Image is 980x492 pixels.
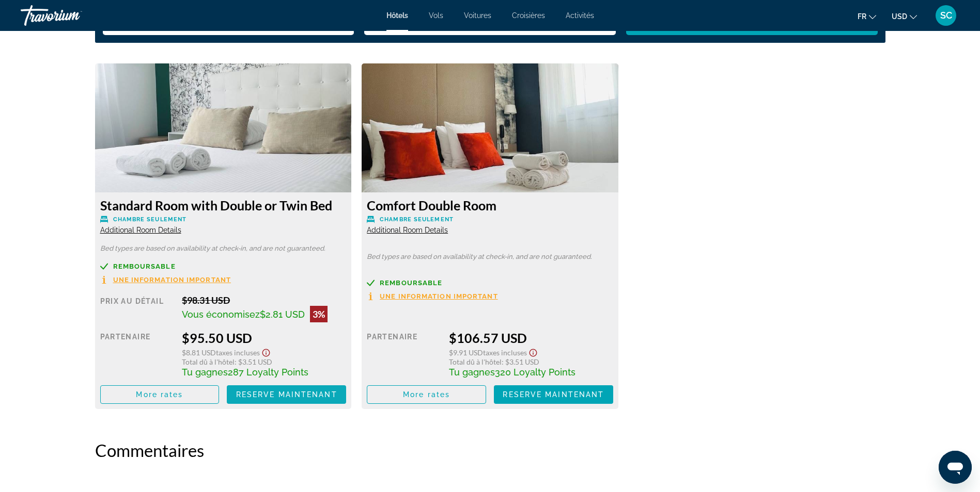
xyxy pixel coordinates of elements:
span: Remboursable [380,280,442,286]
button: Change language [858,9,876,24]
span: Taxes incluses [483,348,527,357]
span: $9.91 USD [449,348,483,357]
button: More rates [367,385,486,404]
button: Reserve maintenant [494,385,613,404]
span: Chambre seulement [113,216,187,223]
span: Tu gagnes [449,367,495,378]
span: $8.81 USD [182,348,216,357]
span: Chambre seulement [380,216,454,223]
span: Additional Room Details [367,226,448,234]
a: Voitures [464,11,491,20]
span: USD [892,12,907,21]
div: $95.50 USD [182,330,346,346]
a: Croisières [512,11,545,20]
span: Une information important [113,276,231,283]
button: Une information important [100,275,231,284]
span: More rates [136,390,183,399]
span: Remboursable [113,263,176,270]
a: Vols [429,11,443,20]
div: Partenaire [367,330,441,378]
a: Remboursable [367,279,613,287]
span: Tu gagnes [182,367,228,378]
a: Activités [566,11,594,20]
a: Remboursable [100,263,347,270]
a: Travorium [21,2,124,29]
span: Vous économisez [182,309,260,320]
span: More rates [403,390,450,399]
button: Check-in date: Oct 24, 2025 Check-out date: Oct 25, 2025 [103,9,354,35]
div: $98.31 USD [182,294,346,306]
button: Reserve maintenant [227,385,346,404]
p: Bed types are based on availability at check-in, and are not guaranteed. [100,245,347,252]
div: Search widget [103,9,878,35]
span: 320 Loyalty Points [495,367,575,378]
span: Une information important [380,293,498,300]
img: c98597d5-6ed3-4bec-b7b9-e32d8e646d19.jpeg [95,63,352,192]
div: Prix au détail [100,294,175,322]
button: Show Taxes and Fees disclaimer [260,346,272,357]
span: Reserve maintenant [236,390,337,399]
div: 3% [310,306,328,322]
div: Partenaire [100,330,175,378]
div: : $3.51 USD [182,357,346,366]
div: : $3.51 USD [449,357,613,366]
span: Additional Room Details [100,226,181,234]
iframe: Bouton de lancement de la fenêtre de messagerie [939,451,972,484]
button: Show Taxes and Fees disclaimer [527,346,539,357]
span: Reserve maintenant [503,390,604,399]
h3: Standard Room with Double or Twin Bed [100,198,347,213]
div: $106.57 USD [449,330,613,346]
img: 15992d44-7ebf-473e-9974-3a14634f9530.jpeg [362,63,618,192]
button: Change currency [892,9,917,24]
span: $2.81 USD [260,309,305,320]
a: Hôtels [386,11,408,20]
span: Total dû à l'hôtel [182,357,235,366]
span: 287 Loyalty Points [228,367,308,378]
span: Taxes incluses [216,348,260,357]
span: fr [858,12,866,21]
button: Une information important [367,292,498,301]
span: Total dû à l'hôtel [449,357,502,366]
button: User Menu [932,5,959,26]
button: More rates [100,385,220,404]
h2: Commentaires [95,440,885,461]
p: Bed types are based on availability at check-in, and are not guaranteed. [367,253,613,260]
span: SC [940,10,952,21]
h3: Comfort Double Room [367,198,613,213]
